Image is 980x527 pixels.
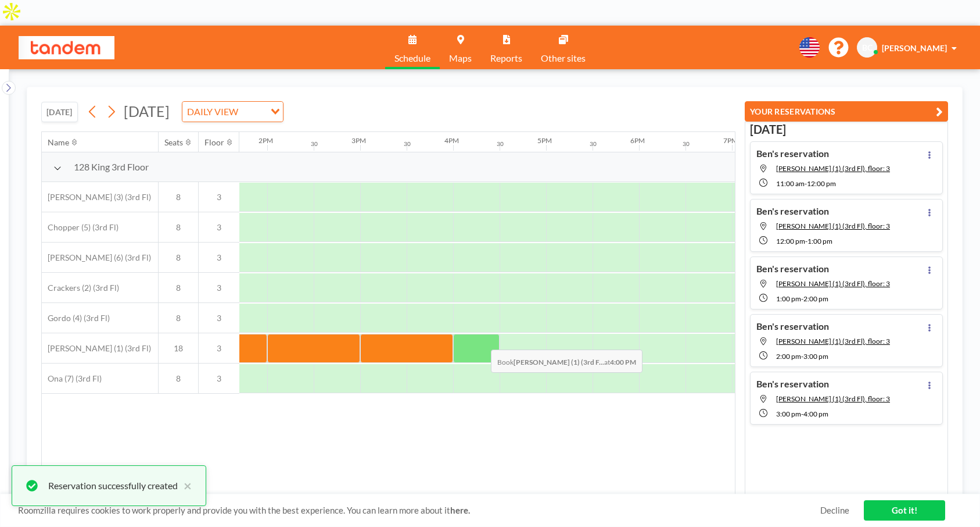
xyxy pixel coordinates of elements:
[450,505,470,515] a: here.
[776,337,890,346] span: Hank (1) (3rd Fl), floor: 3
[803,352,828,361] span: 3:00 PM
[745,101,948,122] button: YOUR RESERVATIONS
[756,321,829,332] h4: Ben's reservation
[199,192,239,202] span: 3
[351,136,366,145] div: 3PM
[537,136,552,145] div: 5PM
[864,500,945,521] a: Got it!
[801,294,803,303] span: -
[776,164,890,173] span: Hank (1) (3rd Fl), floor: 3
[18,505,820,516] span: Roomzilla requires cookies to work properly and provide you with the best experience. You can lea...
[756,205,829,217] h4: Ben's reservation
[159,373,198,384] span: 8
[444,136,459,145] div: 4PM
[449,54,472,63] span: Maps
[164,137,183,148] div: Seats
[807,237,832,245] span: 1:00 PM
[159,252,198,263] span: 8
[776,352,801,361] span: 2:00 PM
[311,140,318,148] div: 30
[385,26,440,69] a: Schedule
[750,122,943,137] h3: [DATE]
[404,140,411,148] div: 30
[19,36,114,59] img: organization-logo
[805,179,807,188] span: -
[440,26,481,69] a: Maps
[185,104,240,119] span: DAILY VIEW
[42,373,102,384] span: Ona (7) (3rd Fl)
[801,410,803,418] span: -
[199,313,239,323] span: 3
[807,179,836,188] span: 12:00 PM
[756,148,829,159] h4: Ben's reservation
[199,343,239,354] span: 3
[776,294,801,303] span: 1:00 PM
[178,479,192,493] button: close
[159,283,198,293] span: 8
[882,43,947,53] span: [PERSON_NAME]
[42,313,110,323] span: Gordo (4) (3rd Fl)
[490,54,522,63] span: Reports
[590,140,597,148] div: 30
[862,42,873,53] span: BC
[42,192,151,202] span: [PERSON_NAME] (3) (3rd Fl)
[42,343,151,354] span: [PERSON_NAME] (1) (3rd Fl)
[683,140,690,148] div: 30
[801,352,803,361] span: -
[242,104,264,119] input: Search for option
[182,102,283,122] div: Search for option
[497,140,504,148] div: 30
[48,137,69,148] div: Name
[803,410,828,418] span: 4:00 PM
[159,313,198,323] span: 8
[199,283,239,293] span: 3
[776,394,890,403] span: Hank (1) (3rd Fl), floor: 3
[776,222,890,230] span: Hank (1) (3rd Fl), floor: 3
[776,410,801,418] span: 3:00 PM
[48,479,178,493] div: Reservation successfully created
[776,237,805,245] span: 12:00 PM
[805,237,807,245] span: -
[199,373,239,384] span: 3
[199,222,239,233] span: 3
[532,26,595,69] a: Other sites
[42,222,119,233] span: Chopper (5) (3rd Fl)
[776,179,805,188] span: 11:00 AM
[41,102,78,122] button: [DATE]
[820,505,849,516] a: Decline
[159,222,198,233] span: 8
[204,137,224,148] div: Floor
[42,283,119,293] span: Crackers (2) (3rd Fl)
[541,54,586,63] span: Other sites
[756,263,829,275] h4: Ben's reservation
[491,350,642,373] span: Book at
[630,136,645,145] div: 6PM
[74,161,149,173] span: 128 King 3rd Floor
[481,26,532,69] a: Reports
[124,102,170,120] span: [DATE]
[259,136,273,145] div: 2PM
[42,252,151,263] span: [PERSON_NAME] (6) (3rd Fl)
[159,192,198,202] span: 8
[199,252,239,263] span: 3
[514,358,604,366] b: [PERSON_NAME] (1) (3rd F...
[723,136,738,145] div: 7PM
[610,358,636,366] b: 4:00 PM
[756,378,829,390] h4: Ben's reservation
[776,279,890,288] span: Hank (1) (3rd Fl), floor: 3
[394,54,430,63] span: Schedule
[159,343,198,354] span: 18
[803,294,828,303] span: 2:00 PM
